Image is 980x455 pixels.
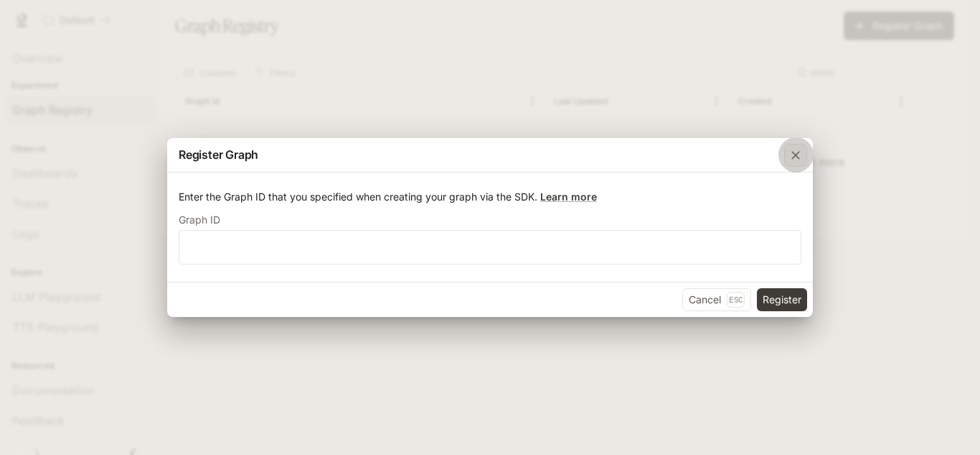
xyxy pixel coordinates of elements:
[179,215,220,225] p: Graph ID
[179,146,258,163] p: Register Graph
[757,288,807,311] button: Register
[179,190,801,204] p: Enter the Graph ID that you specified when creating your graph via the SDK.
[540,190,597,203] a: Learn more
[727,292,745,308] p: Esc
[682,288,751,311] button: CancelEsc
